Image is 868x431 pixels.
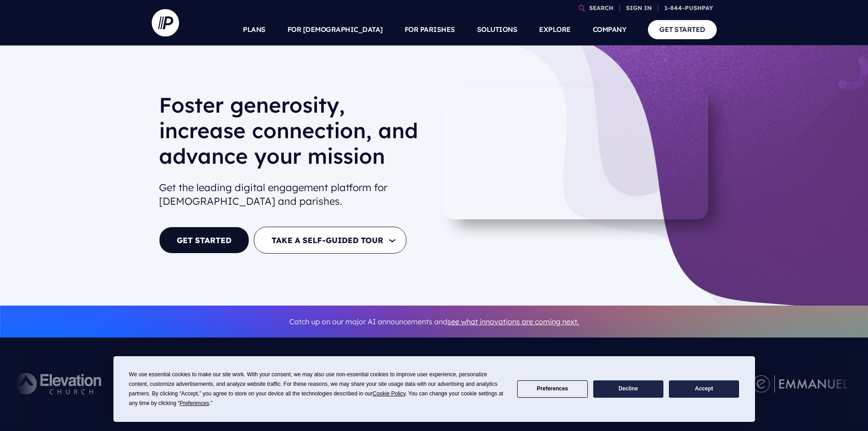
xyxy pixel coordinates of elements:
a: FOR [DEMOGRAPHIC_DATA] [288,14,383,46]
a: COMPANY [593,14,627,46]
h1: Foster generosity, increase connection, and advance your mission [159,92,427,176]
a: SOLUTIONS [477,14,518,46]
a: GET STARTED [159,227,249,254]
button: Decline [593,380,663,398]
span: Cookie Policy [373,390,406,397]
button: TAKE A SELF-GUIDED TOUR [254,227,406,254]
a: EXPLORE [539,14,571,46]
a: see what innovations are coming next. [447,317,579,326]
div: Cookie Consent Prompt [113,356,755,422]
button: Accept [669,380,739,398]
h2: Get the leading digital engagement platform for [DEMOGRAPHIC_DATA] and parishes. [159,177,427,213]
span: Preferences [180,400,209,406]
div: We use essential cookies to make our site work. With your consent, we may also use non-essential ... [129,370,506,408]
a: GET STARTED [648,20,717,39]
button: Preferences [517,380,587,398]
a: FOR PARISHES [405,14,455,46]
a: PLANS [243,14,266,46]
p: Catch up on our major AI announcements and [159,312,709,332]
